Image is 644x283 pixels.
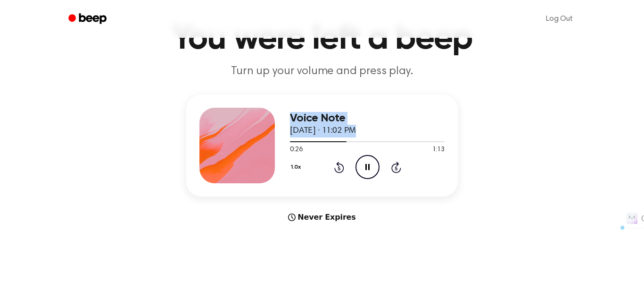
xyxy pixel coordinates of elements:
span: 0:26 [290,145,302,155]
h1: You were left a beep [81,22,563,56]
span: 1:13 [432,145,445,155]
a: Log Out [537,8,582,30]
div: Never Expires [186,212,458,223]
span: [DATE] · 11:02 PM [290,127,356,135]
h3: Voice Note [290,112,445,125]
p: Turn up your volume and press play. [141,64,503,79]
a: Beep [62,10,115,28]
button: 1.0x [290,159,304,175]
